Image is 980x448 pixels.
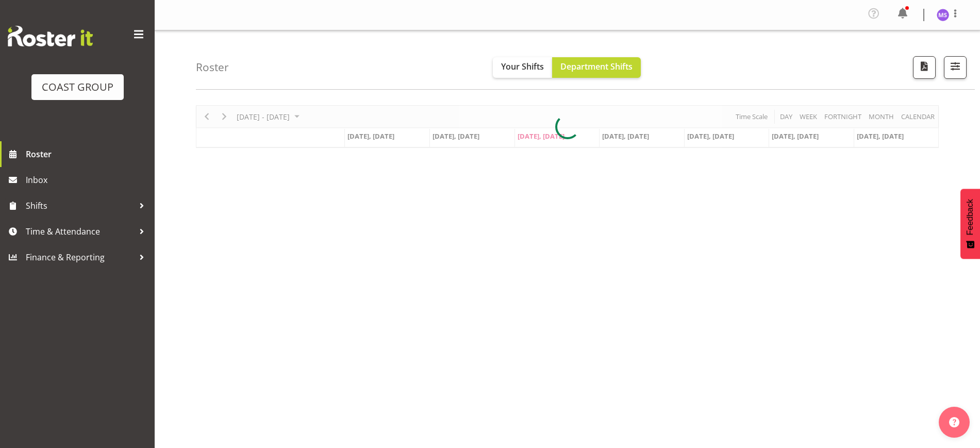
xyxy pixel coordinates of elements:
[196,61,229,73] h4: Roster
[493,57,552,78] button: Your Shifts
[26,198,134,213] span: Shifts
[966,199,975,235] span: Feedback
[552,57,641,78] button: Department Shifts
[913,56,936,79] button: Download a PDF of the roster according to the set date range.
[949,417,959,427] img: help-xxl-2.png
[26,250,134,265] span: Finance & Reporting
[42,79,113,95] div: COAST GROUP
[26,146,150,162] span: Roster
[560,61,633,72] span: Department Shifts
[8,26,93,46] img: Rosterit website logo
[937,9,949,21] img: maria-scarabino1133.jpg
[944,56,967,79] button: Filter Shifts
[501,61,544,72] span: Your Shifts
[26,224,134,239] span: Time & Attendance
[26,172,150,188] span: Inbox
[960,189,980,259] button: Feedback - Show survey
